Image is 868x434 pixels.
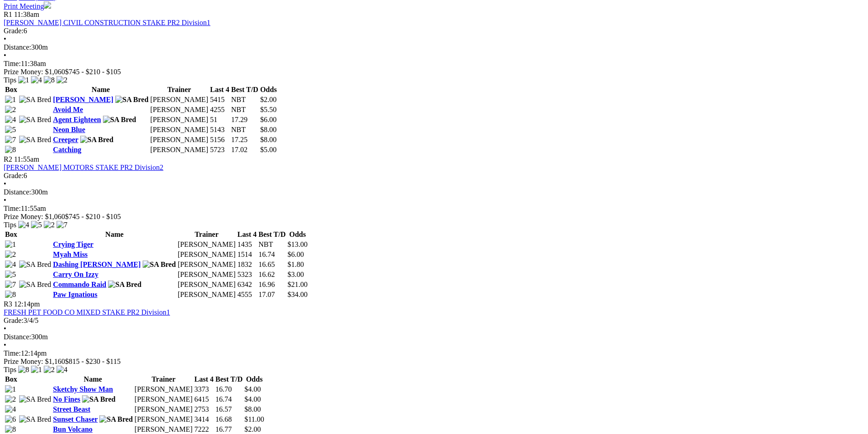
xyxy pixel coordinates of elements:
img: 8 [5,291,16,299]
img: 4 [31,76,42,84]
img: 2 [44,366,55,374]
td: 16.62 [258,270,286,279]
th: Last 4 [194,375,214,384]
td: [PERSON_NAME] [177,250,236,259]
a: Street Beast [53,405,90,413]
a: Carry On Izzy [53,271,98,278]
span: Tips [4,366,16,373]
img: SA Bred [103,116,136,124]
a: Avoid Me [53,106,83,113]
td: 16.74 [215,395,243,404]
span: $13.00 [288,240,308,248]
img: 4 [56,366,67,374]
span: $3.00 [288,271,304,278]
img: 2 [56,76,67,84]
img: 1 [5,240,16,249]
td: 16.68 [215,415,243,424]
th: Last 4 [210,85,230,94]
div: Prize Money: $1,160 [4,357,864,366]
span: • [4,35,6,43]
span: 12:14pm [14,300,40,308]
td: [PERSON_NAME] [177,270,236,279]
img: 2 [44,221,55,229]
img: 8 [18,366,29,374]
img: 8 [5,146,16,154]
td: 4255 [210,105,230,114]
td: 6342 [237,280,257,289]
a: Bun Volcano [53,425,92,433]
span: • [4,341,6,349]
td: 6415 [194,395,214,404]
div: 6 [4,27,864,35]
span: • [4,51,6,59]
a: [PERSON_NAME] MOTORS STAKE PR2 Division2 [4,163,163,171]
th: Best T/D [215,375,243,384]
span: Distance: [4,333,31,341]
span: $5.50 [260,106,277,113]
td: 5323 [237,270,257,279]
div: 300m [4,43,864,51]
th: Name [52,85,149,94]
span: Box [5,86,17,93]
span: Time: [4,60,21,67]
img: SA Bred [19,136,51,144]
td: [PERSON_NAME] [150,125,209,134]
td: 17.02 [231,145,259,154]
span: 11:38am [14,10,39,18]
td: 5143 [210,125,230,134]
a: Myah Miss [53,250,87,258]
td: [PERSON_NAME] [177,240,236,249]
a: Catching [53,146,81,153]
td: [PERSON_NAME] [177,280,236,289]
img: 4 [5,260,16,269]
img: 7 [5,136,16,144]
img: 8 [5,425,16,434]
td: 5415 [210,95,230,104]
img: 1 [18,76,29,84]
td: 16.65 [258,260,286,269]
td: 17.07 [258,290,286,299]
div: 6 [4,172,864,180]
img: SA Bred [19,260,51,269]
span: $11.00 [244,415,264,423]
img: 4 [18,221,29,229]
span: $5.00 [260,146,277,153]
img: SA Bred [19,415,51,424]
span: Grade: [4,172,24,179]
span: $6.00 [260,116,277,123]
th: Name [52,375,133,384]
td: [PERSON_NAME] [150,145,209,154]
th: Best T/D [231,85,259,94]
a: Print Meeting [4,2,51,10]
a: Commando Raid [53,281,106,288]
span: Distance: [4,43,31,51]
div: 11:55am [4,204,864,213]
td: 7222 [194,425,214,434]
td: 16.57 [215,405,243,414]
div: 3/4/5 [4,317,864,325]
a: [PERSON_NAME] [53,96,113,103]
a: No Fines [53,395,80,403]
span: Tips [4,76,16,84]
div: 12:14pm [4,349,864,357]
a: Neon Blue [53,126,85,133]
img: 5 [5,271,16,279]
div: 11:38am [4,60,864,68]
td: [PERSON_NAME] [134,395,193,404]
td: [PERSON_NAME] [134,425,193,434]
img: SA Bred [19,281,51,289]
span: $815 - $230 - $115 [65,357,121,365]
img: SA Bred [82,395,115,403]
span: $4.00 [244,385,261,393]
a: Crying Tiger [53,240,93,248]
span: Grade: [4,317,24,324]
td: 16.77 [215,425,243,434]
span: R2 [4,155,12,163]
td: 17.29 [231,115,259,124]
td: [PERSON_NAME] [177,290,236,299]
img: 1 [31,366,42,374]
td: 1435 [237,240,257,249]
td: 3373 [194,385,214,394]
td: [PERSON_NAME] [177,260,236,269]
td: [PERSON_NAME] [150,135,209,144]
